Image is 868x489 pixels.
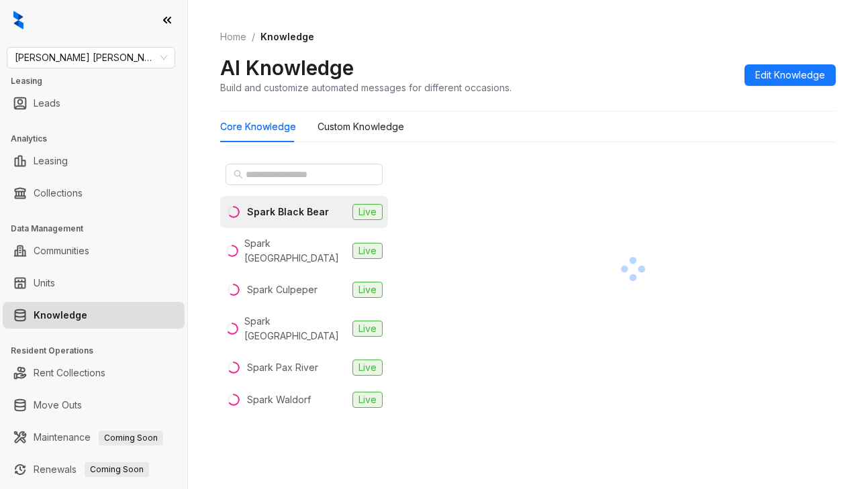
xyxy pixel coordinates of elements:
li: Knowledge [3,302,185,329]
span: Coming Soon [85,462,149,477]
a: Units [34,270,55,296]
a: Home [218,30,249,44]
div: Build and customize automated messages for different occasions. [220,80,512,95]
li: Leasing [3,148,185,174]
button: Edit Knowledge [744,64,836,86]
div: Spark [GEOGRAPHIC_DATA] [244,236,347,266]
div: Custom Knowledge [318,119,404,134]
a: Leads [34,90,60,117]
li: Leads [3,90,185,117]
a: Knowledge [34,302,87,329]
h2: AI Knowledge [220,55,354,80]
a: Rent Collections [34,360,105,386]
h3: Data Management [11,223,187,235]
li: Collections [3,180,185,207]
span: Live [352,360,383,376]
div: Spark Waldorf [247,392,311,407]
div: Core Knowledge [220,119,296,134]
div: Spark Culpeper [247,282,318,297]
li: / [252,30,255,44]
a: Leasing [34,148,68,174]
li: Units [3,270,185,296]
span: Edit Knowledge [755,68,825,83]
span: Gates Hudson [15,48,167,68]
div: Spark Black Bear [247,205,329,219]
li: Communities [3,237,185,264]
li: Maintenance [3,424,185,451]
span: Live [352,243,383,259]
a: Move Outs [34,392,82,419]
h3: Resident Operations [11,345,187,357]
span: Coming Soon [99,431,163,445]
span: Live [352,282,383,298]
span: Live [352,392,383,408]
h3: Leasing [11,75,187,87]
li: Renewals [3,456,185,483]
a: RenewalsComing Soon [34,456,149,483]
li: Rent Collections [3,360,185,386]
span: Knowledge [260,31,314,42]
div: Spark Pax River [247,360,318,375]
span: Live [352,204,383,220]
img: logo [13,11,23,30]
h3: Analytics [11,133,187,145]
span: search [234,170,243,179]
li: Move Outs [3,392,185,419]
a: Collections [34,180,83,207]
span: Live [352,321,383,337]
a: Communities [34,237,89,264]
div: Spark [GEOGRAPHIC_DATA] [244,314,347,343]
